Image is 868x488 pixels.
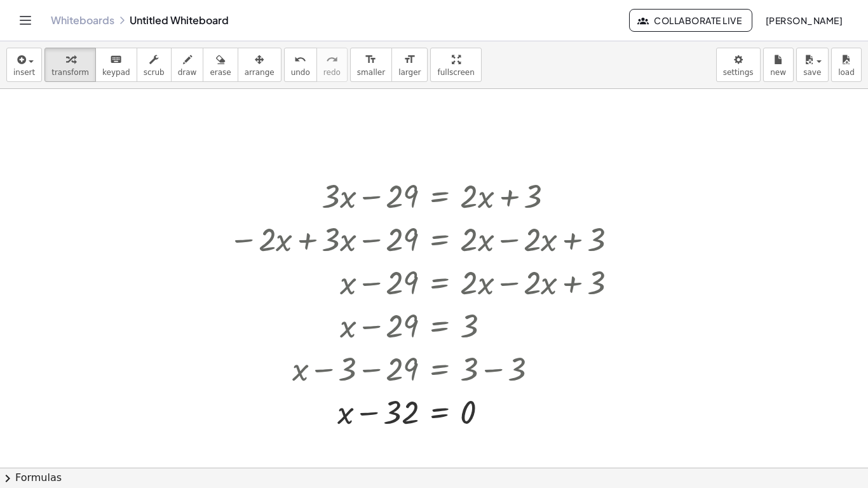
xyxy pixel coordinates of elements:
span: [PERSON_NAME] [765,15,843,26]
a: Whiteboards [51,14,114,27]
i: format_size [365,52,377,67]
button: arrange [238,48,281,82]
span: smaller [357,68,385,77]
span: erase [210,68,231,77]
button: format_sizelarger [391,48,428,82]
span: scrub [144,68,165,77]
button: format_sizesmaller [350,48,392,82]
button: fullscreen [430,48,481,82]
button: Toggle navigation [15,10,36,30]
span: load [838,68,855,77]
span: transform [51,68,89,77]
button: keyboardkeypad [95,48,137,82]
i: keyboard [110,52,122,67]
span: fullscreen [437,68,474,77]
span: new [770,68,786,77]
button: save [796,48,829,82]
button: undoundo [284,48,317,82]
span: arrange [245,68,275,77]
span: undo [291,68,310,77]
span: larger [398,68,421,77]
button: scrub [137,48,172,82]
span: insert [13,68,35,77]
button: erase [203,48,238,82]
span: save [803,68,821,77]
span: keypad [102,68,130,77]
span: draw [178,68,197,77]
button: draw [171,48,204,82]
button: load [831,48,862,82]
button: insert [6,48,42,82]
button: new [763,48,794,82]
button: Collaborate Live [629,9,752,32]
button: [PERSON_NAME] [755,9,853,32]
i: format_size [403,52,416,67]
i: redo [326,52,338,67]
button: settings [716,48,761,82]
button: redoredo [316,48,348,82]
span: settings [723,68,754,77]
span: Collaborate Live [640,15,742,26]
button: transform [44,48,96,82]
i: undo [294,52,306,67]
span: redo [323,68,341,77]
